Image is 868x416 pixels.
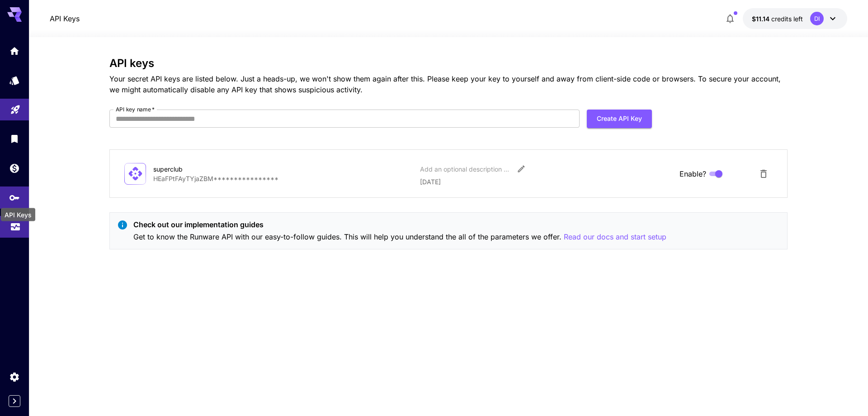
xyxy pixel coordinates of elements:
[9,189,20,201] div: API Keys
[752,14,803,24] div: $11.138
[587,110,652,128] button: Create API Key
[771,15,803,23] span: credits left
[810,12,824,25] div: DI
[9,395,20,407] button: Expand sidebar
[743,8,847,29] button: $11.138DI
[9,45,20,57] div: Home
[10,101,21,112] div: Playground
[133,231,666,243] p: Get to know the Runware API with our easy-to-follow guides. This will help you understand the all...
[9,75,20,86] div: Models
[752,15,771,23] span: $11.14
[50,13,80,24] nav: breadcrumb
[50,13,80,24] a: API Keys
[679,168,706,179] span: Enable?
[109,57,788,70] h3: API keys
[116,105,155,113] label: API key name
[133,219,666,230] p: Check out our implementation guides
[109,73,788,95] p: Your secret API keys are listed below. Just a heads-up, we won't show them again after this. Plea...
[755,165,773,183] button: Delete API Key
[10,218,21,230] div: Usage
[9,371,20,383] div: Settings
[420,177,672,186] p: [DATE]
[420,164,510,174] div: Add an optional description or comment
[9,130,20,142] div: Library
[1,208,35,221] div: API Keys
[564,231,666,243] button: Read our docs and start setup
[513,161,529,177] button: Edit
[153,164,244,174] div: superclub
[9,160,20,171] div: Wallet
